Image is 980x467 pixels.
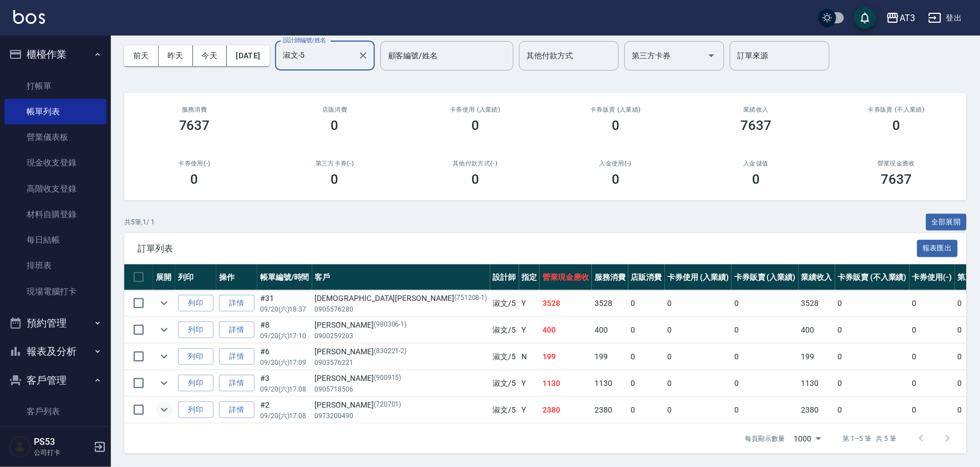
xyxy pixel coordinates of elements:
[257,317,312,343] td: #8
[732,370,799,396] td: 0
[519,370,540,396] td: Y
[558,160,672,167] h2: 入金使用(-)
[732,290,799,317] td: 0
[4,366,106,395] button: 客戶管理
[260,411,309,421] p: 09/20 (六) 17:08
[315,384,488,394] p: 0905718506
[312,264,490,290] th: 客戶
[4,124,106,150] a: 營業儀表板
[124,46,159,66] button: 前天
[799,317,835,343] td: 400
[540,344,592,370] td: 199
[628,290,665,317] td: 0
[315,346,488,358] div: [PERSON_NAME]
[592,397,628,423] td: 2380
[540,264,592,290] th: 營業現金應收
[260,304,309,314] p: 09/20 (六) 18:37
[4,176,106,202] a: 高階收支登錄
[219,322,255,339] a: 詳情
[219,375,255,392] a: 詳情
[418,160,532,167] h2: 其他付款方式(-)
[124,217,155,227] p: 共 5 筆, 1 / 1
[732,397,799,423] td: 0
[665,290,732,317] td: 0
[519,264,540,290] th: 指定
[260,384,309,394] p: 09/20 (六) 17:08
[745,434,785,444] p: 每頁顯示數量
[278,160,392,167] h2: 第三方卡券(-)
[257,397,312,423] td: #2
[156,348,172,365] button: expand row
[34,436,90,448] h5: PS53
[924,8,967,28] button: 登出
[910,290,955,317] td: 0
[219,348,255,365] a: 詳情
[138,106,251,113] h3: 服務消費
[175,264,216,290] th: 列印
[790,424,825,454] div: 1000
[315,331,488,341] p: 0900259203
[665,344,732,370] td: 0
[178,348,214,365] button: 列印
[799,264,835,290] th: 業績收入
[490,370,519,396] td: 淑文 /5
[910,397,955,423] td: 0
[592,317,628,343] td: 400
[4,253,106,278] a: 排班表
[540,317,592,343] td: 400
[592,344,628,370] td: 199
[910,370,955,396] td: 0
[592,370,628,396] td: 1130
[418,106,532,113] h2: 卡券使用 (入業績)
[835,370,910,396] td: 0
[138,160,251,167] h2: 卡券使用(-)
[917,240,958,257] button: 報表匯出
[156,322,172,338] button: expand row
[374,346,407,358] p: (830221-2)
[4,73,106,99] a: 打帳單
[835,264,910,290] th: 卡券販賣 (不入業績)
[4,309,106,338] button: 預約管理
[926,214,967,231] button: 全部展開
[257,344,312,370] td: #6
[260,331,309,341] p: 09/20 (六) 17:10
[331,172,339,187] h3: 0
[260,358,309,368] p: 09/20 (六) 17:09
[799,290,835,317] td: 3528
[138,243,917,254] span: 訂單列表
[854,7,876,29] button: save
[699,106,813,113] h2: 業績收入
[703,47,720,64] button: Open
[628,317,665,343] td: 0
[558,106,672,113] h2: 卡券販賣 (入業績)
[257,290,312,317] td: #31
[216,264,257,290] th: 操作
[4,150,106,175] a: 現金收支登錄
[843,434,897,444] p: 第 1–5 筆 共 5 筆
[490,290,519,317] td: 淑文 /5
[315,373,488,384] div: [PERSON_NAME]
[732,344,799,370] td: 0
[540,397,592,423] td: 2380
[732,317,799,343] td: 0
[153,264,175,290] th: 展開
[156,295,172,312] button: expand row
[910,317,955,343] td: 0
[628,344,665,370] td: 0
[699,160,813,167] h2: 入金儲值
[592,290,628,317] td: 3528
[881,172,912,187] h3: 7637
[315,399,488,411] div: [PERSON_NAME]
[9,436,31,458] img: Person
[665,370,732,396] td: 0
[799,344,835,370] td: 199
[331,118,339,133] h3: 0
[835,397,910,423] td: 0
[191,172,199,187] h3: 0
[519,344,540,370] td: N
[315,319,488,331] div: [PERSON_NAME]
[799,397,835,423] td: 2380
[835,344,910,370] td: 0
[159,46,193,66] button: 昨天
[374,373,402,384] p: (900915)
